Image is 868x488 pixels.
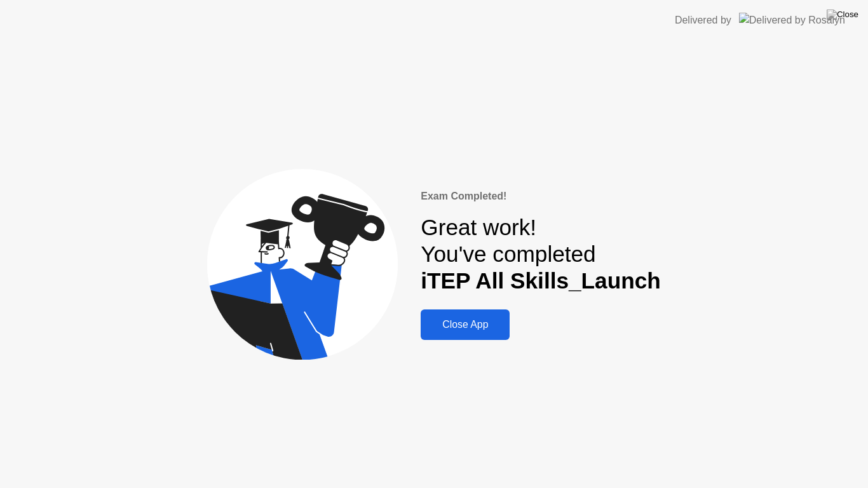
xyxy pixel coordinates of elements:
[421,268,660,293] b: iTEP All Skills_Launch
[675,13,731,28] div: Delivered by
[739,13,845,27] img: Delivered by Rosalyn
[424,319,506,330] div: Close App
[827,10,858,20] img: Close
[421,189,660,204] div: Exam Completed!
[421,214,660,295] div: Great work! You've completed
[421,309,510,340] button: Close App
